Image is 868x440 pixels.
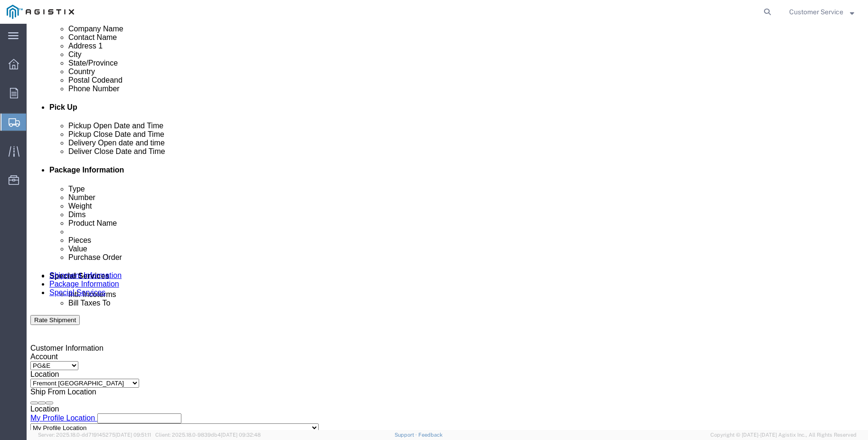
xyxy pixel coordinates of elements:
[789,6,855,18] button: Customer Service
[710,431,857,439] span: Copyright © [DATE]-[DATE] Agistix Inc., All Rights Reserved
[789,7,843,17] span: Customer Service
[418,432,443,438] a: Feedback
[115,432,151,438] span: [DATE] 09:51:11
[395,432,418,438] a: Support
[27,24,868,430] iframe: FS Legacy Container
[155,432,261,438] span: Client: 2025.18.0-9839db4
[7,5,74,19] img: logo
[221,432,261,438] span: [DATE] 09:32:48
[38,432,151,438] span: Server: 2025.18.0-dd719145275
